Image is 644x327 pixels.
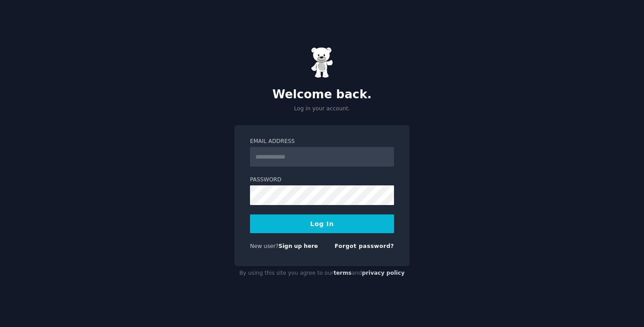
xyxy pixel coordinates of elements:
[250,243,279,249] span: New user?
[279,243,318,249] a: Sign up here
[334,270,352,276] a: terms
[335,243,394,249] a: Forgot password?
[250,176,394,184] label: Password
[234,266,410,281] div: By using this site you agree to our and
[362,270,405,276] a: privacy policy
[234,105,410,113] p: Log in your account.
[250,138,394,146] label: Email Address
[250,214,394,233] button: Log In
[311,47,333,78] img: Gummy Bear
[234,88,410,102] h2: Welcome back.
